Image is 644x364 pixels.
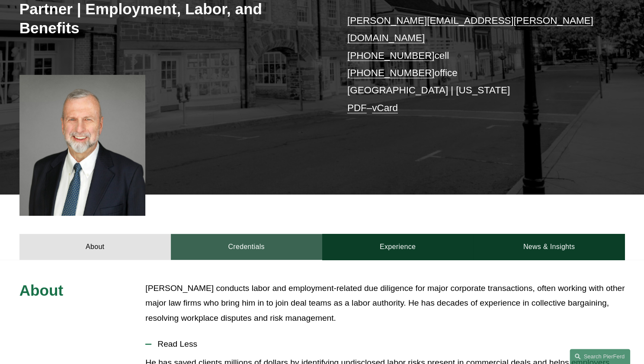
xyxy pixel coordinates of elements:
a: Credentials [171,234,322,260]
a: Search this site [570,349,630,364]
span: Read Less [151,339,625,349]
a: Experience [322,234,474,260]
a: [PERSON_NAME][EMAIL_ADDRESS][PERSON_NAME][DOMAIN_NAME] [347,15,593,43]
p: cell office [GEOGRAPHIC_DATA] | [US_STATE] – [347,12,599,117]
a: [PHONE_NUMBER] [347,67,435,78]
a: vCard [372,102,398,113]
a: News & Insights [473,234,625,260]
a: About [19,234,171,260]
button: Read Less [145,333,625,355]
span: About [19,282,64,299]
a: PDF [347,102,367,113]
p: [PERSON_NAME] conducts labor and employment-related due diligence for major corporate transaction... [145,281,625,326]
a: [PHONE_NUMBER] [347,50,435,61]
